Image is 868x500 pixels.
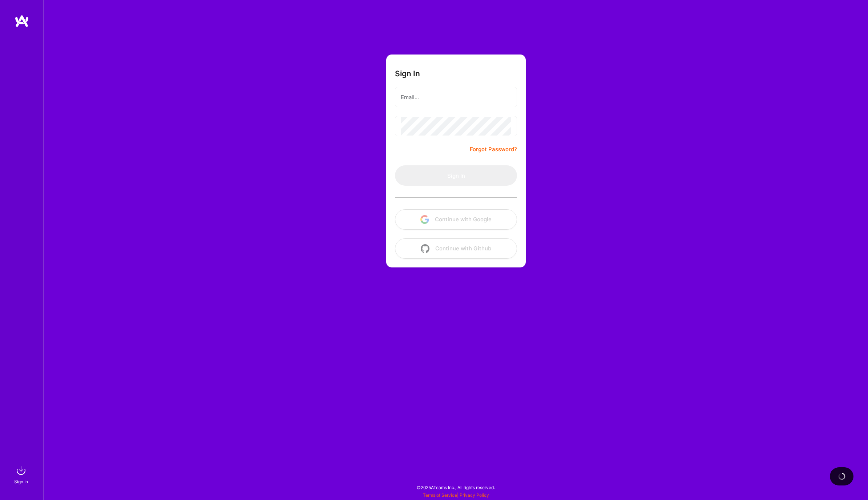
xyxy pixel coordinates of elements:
[15,463,28,485] a: sign inSign In
[423,492,489,498] span: |
[421,244,429,253] img: icon
[470,145,517,154] a: Forgot Password?
[837,472,846,481] img: loading
[395,69,420,78] h3: Sign In
[395,209,517,230] button: Continue with Google
[15,15,29,28] img: logo
[44,478,868,496] div: © 2025 ATeams Inc., All rights reserved.
[460,492,489,498] a: Privacy Policy
[423,492,457,498] a: Terms of Service
[14,478,28,485] div: Sign In
[401,88,511,106] input: Email...
[14,463,28,478] img: sign in
[395,165,517,186] button: Sign In
[420,215,429,224] img: icon
[395,238,517,259] button: Continue with Github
